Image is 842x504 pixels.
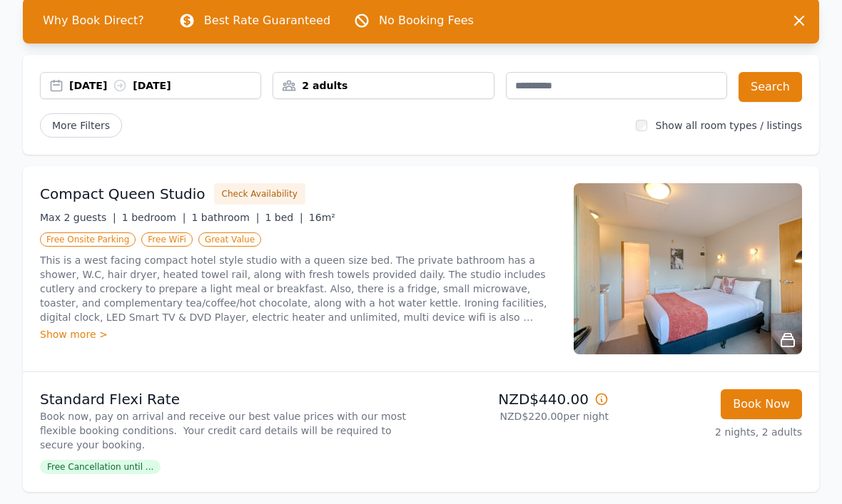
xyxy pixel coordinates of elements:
span: Great Value [198,232,261,247]
div: [DATE] [DATE] [69,78,260,93]
p: No Booking Fees [379,12,474,29]
p: This is a west facing compact hotel style studio with a queen size bed. The private bathroom has ... [40,253,557,324]
span: 1 bed | [265,212,303,223]
span: Why Book Direct? [31,6,156,35]
div: Show more > [40,327,557,341]
p: Book now, pay on arrival and receive our best value prices with our most flexible booking conditi... [40,409,415,452]
h3: Compact Queen Studio [40,184,206,204]
label: Show all room types / listings [656,120,802,131]
p: Standard Flexi Rate [40,389,415,409]
button: Search [739,72,802,102]
span: Max 2 guests | [40,212,116,223]
p: Best Rate Guaranteed [204,12,330,29]
span: 1 bedroom | [122,212,186,223]
button: Check Availability [214,183,305,205]
span: 16m² [309,212,335,223]
span: More Filters [40,113,122,138]
span: 1 bathroom | [191,212,259,223]
p: NZD$220.00 per night [427,409,609,423]
div: 2 adults [273,78,493,93]
p: 2 nights, 2 adults [620,425,802,439]
span: Free Onsite Parking [40,232,136,247]
button: Book Now [721,389,802,419]
span: Free Cancellation until ... [40,460,161,474]
span: Free WiFi [141,232,193,247]
p: NZD$440.00 [427,389,609,409]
